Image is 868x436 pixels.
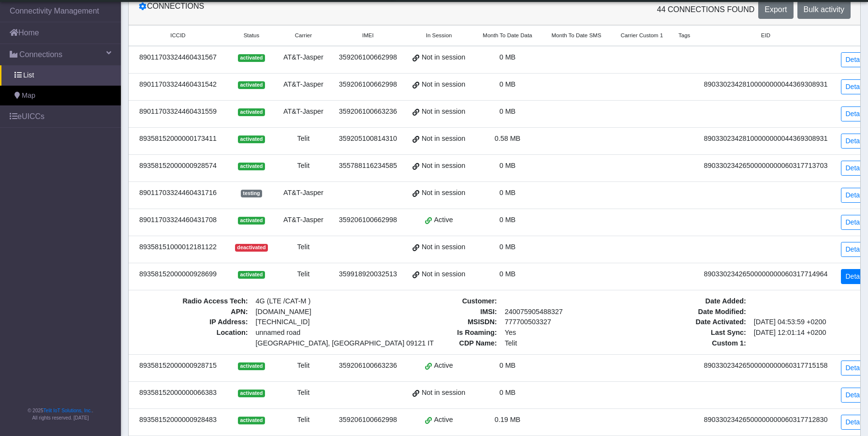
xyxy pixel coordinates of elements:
[702,269,829,280] div: 89033023426500000000060317714964
[841,269,867,284] a: Detail
[500,162,516,169] span: 0 MB
[281,106,325,117] div: AT&T-Jasper
[422,106,465,117] span: Not in session
[434,415,453,425] span: Active
[500,80,516,88] span: 0 MB
[134,134,221,144] div: 89358152000000173411
[804,5,844,14] span: Bulk activity
[841,242,867,257] a: Detail
[383,317,501,328] span: MSISDN :
[702,134,829,144] div: 89033023428100000000044369308931
[500,243,516,251] span: 0 MB
[256,338,366,349] span: [GEOGRAPHIC_DATA], [GEOGRAPHIC_DATA] 09121 IT
[761,31,770,40] span: EID
[238,362,265,370] span: activated
[235,244,268,252] span: deactivated
[383,307,501,317] span: IMSI :
[19,49,62,60] span: Connections
[500,389,516,396] span: 0 MB
[483,31,532,40] span: Month To Date Data
[758,0,793,19] button: Export
[252,296,369,307] span: 4G (LTE /CAT-M )
[281,415,325,425] div: Telit
[750,317,868,328] span: [DATE] 04:53:59 +0200
[383,338,501,349] span: CDP Name :
[702,161,829,171] div: 89033023426500000000060317713703
[841,134,867,149] a: Detail
[238,163,265,170] span: activated
[134,296,252,307] span: Radio Access Tech :
[702,361,829,371] div: 89033023426500000000060317715158
[241,190,262,197] span: testing
[281,269,325,280] div: Telit
[633,307,750,317] span: Date Modified :
[281,134,325,144] div: Telit
[337,79,399,90] div: 359206100662998
[337,161,399,171] div: 355788116234585
[500,216,516,224] span: 0 MB
[501,338,618,349] span: Telit
[23,70,34,81] span: List
[657,4,754,15] span: 44 Connections found
[134,388,221,398] div: 89358152000000066383
[426,31,452,40] span: In Session
[22,90,35,101] span: Map
[434,361,453,371] span: Active
[281,188,325,198] div: AT&T-Jasper
[134,106,221,117] div: 89011703324460431559
[501,307,618,317] span: 240075905488327
[170,31,185,40] span: ICCID
[383,296,501,307] span: Customer :
[238,135,265,143] span: activated
[422,242,465,253] span: Not in session
[238,271,265,279] span: activated
[238,390,265,397] span: activated
[134,328,252,348] span: Location :
[422,134,465,144] span: Not in session
[495,416,521,423] span: 0.19 MB
[495,135,521,142] span: 0.58 MB
[295,31,312,40] span: Carrier
[337,361,399,371] div: 359206100663236
[765,5,787,14] span: Export
[620,31,663,40] span: Carrier Custom 1
[281,79,325,90] div: AT&T-Jasper
[500,53,516,61] span: 0 MB
[422,52,465,63] span: Not in session
[797,0,851,19] button: Bulk activity
[337,52,399,63] div: 359206100662998
[134,215,221,226] div: 89011703324460431708
[841,79,867,94] a: Detail
[422,188,465,198] span: Not in session
[633,338,750,349] span: Custom 1 :
[702,79,829,90] div: 89033023428100000000044369308931
[256,318,310,326] span: [TECHNICAL_ID]
[422,161,465,171] span: Not in session
[750,328,868,338] span: [DATE] 12:01:14 +0200
[281,52,325,63] div: AT&T-Jasper
[134,188,221,198] div: 89011703324460431716
[702,415,829,425] div: 89033023426500000000060317712830
[252,307,369,317] span: [DOMAIN_NAME]
[841,106,867,121] a: Detail
[281,242,325,253] div: Telit
[434,215,453,226] span: Active
[841,361,867,376] a: Detail
[131,0,495,19] div: Connections
[281,388,325,398] div: Telit
[238,417,265,424] span: activated
[633,328,750,338] span: Last Sync :
[841,215,867,230] a: Detail
[501,317,618,328] span: 777700503327
[134,317,252,328] span: IP Address :
[841,161,867,176] a: Detail
[238,108,265,116] span: activated
[500,361,516,369] span: 0 MB
[134,415,221,425] div: 89358152000000928483
[841,188,867,203] a: Detail
[422,388,465,398] span: Not in session
[422,269,465,280] span: Not in session
[422,79,465,90] span: Not in session
[134,161,221,171] div: 89358152000000928574
[841,415,867,430] a: Detail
